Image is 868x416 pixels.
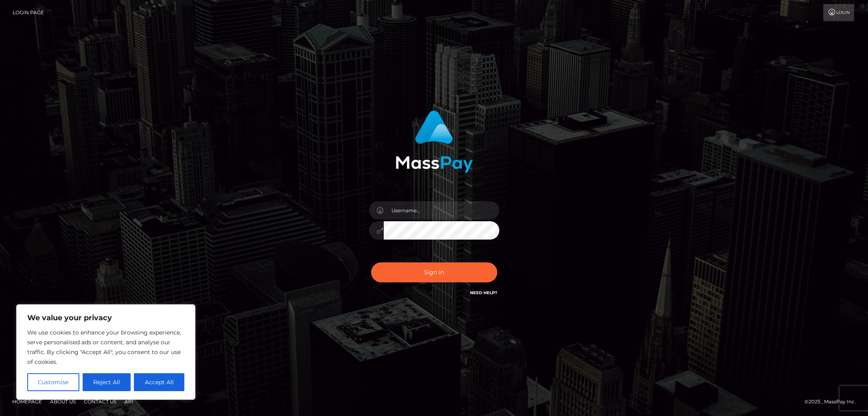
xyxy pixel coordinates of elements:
[384,201,499,220] input: Username...
[81,395,120,408] a: Contact Us
[47,395,79,408] a: About Us
[121,395,137,408] a: API
[371,262,497,282] button: Sign in
[470,290,497,295] a: Need Help?
[27,313,184,323] p: We value your privacy
[9,395,45,408] a: Homepage
[134,373,184,391] button: Accept All
[27,373,79,391] button: Customise
[16,304,195,400] div: We value your privacy
[13,4,44,21] a: Login Page
[396,110,473,173] img: MassPay Login
[27,328,184,367] p: We use cookies to enhance your browsing experience, serve personalised ads or content, and analys...
[83,373,131,391] button: Reject All
[805,397,862,406] div: © 2025 , MassPay Inc.
[823,4,854,21] a: Login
